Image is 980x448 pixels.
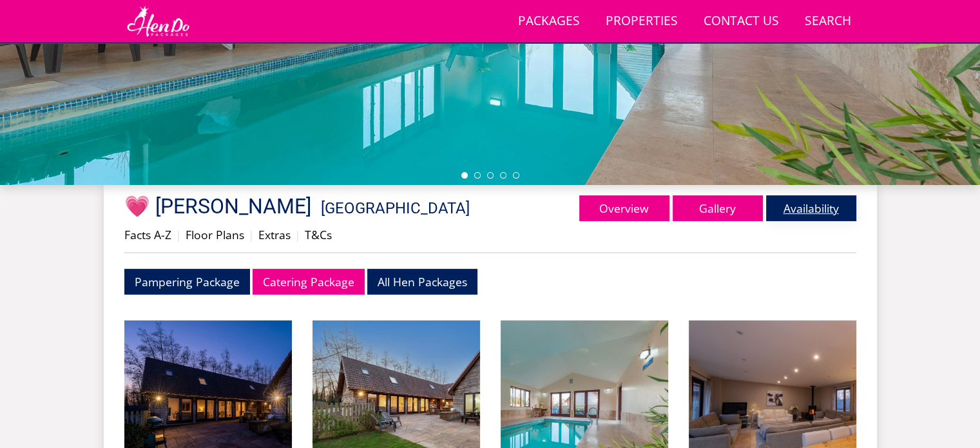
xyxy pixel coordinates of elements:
a: 💗 [PERSON_NAME] [124,194,316,219]
a: Packages [513,7,585,36]
a: Contact Us [698,7,784,36]
a: Floor Plans [186,227,244,242]
a: All Hen Packages [367,269,477,294]
a: [GEOGRAPHIC_DATA] [321,199,470,217]
a: Properties [600,7,683,36]
a: Catering Package [253,269,365,294]
a: Search [800,7,856,36]
a: Overview [579,195,669,221]
span: - [316,199,470,217]
a: Pampering Package [124,269,250,294]
a: Gallery [673,195,763,221]
img: Hen Do Packages [124,5,192,37]
a: Availability [766,195,856,221]
a: Extras [258,227,291,242]
a: T&Cs [305,227,332,242]
span: 💗 [PERSON_NAME] [124,194,311,219]
a: Facts A-Z [124,227,171,242]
